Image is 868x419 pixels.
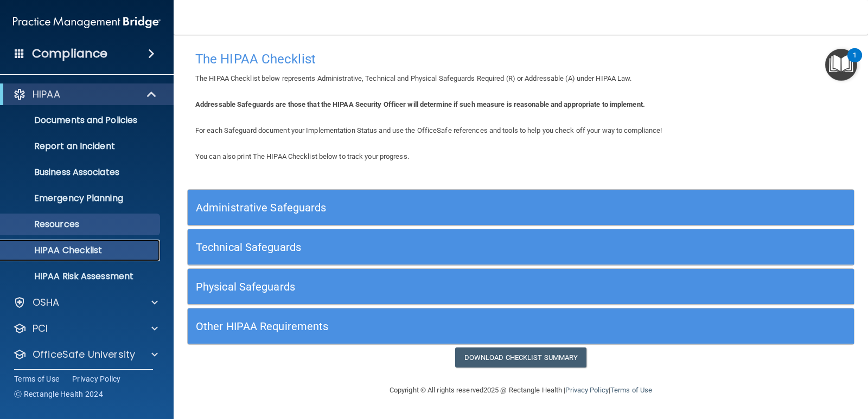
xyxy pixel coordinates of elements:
[853,55,857,69] div: 1
[7,115,155,126] p: Documents and Policies
[13,88,157,101] a: HIPAA
[196,281,679,293] h5: Physical Safeguards
[13,348,158,361] a: OfficeSafe University
[33,322,48,335] p: PCI
[7,219,155,230] p: Resources
[7,141,155,152] p: Report an Incident
[565,386,608,394] a: Privacy Policy
[33,296,60,309] p: OSHA
[196,241,679,253] h5: Technical Safeguards
[7,193,155,204] p: Emergency Planning
[195,100,645,108] b: Addressable Safeguards are those that the HIPAA Security Officer will determine if such measure i...
[195,52,846,66] h4: The HIPAA Checklist
[72,373,121,384] a: Privacy Policy
[610,386,652,394] a: Terms of Use
[195,152,409,160] span: You can also print The HIPAA Checklist below to track your progress.
[196,320,679,332] h5: Other HIPAA Requirements
[7,167,155,178] p: Business Associates
[7,271,155,282] p: HIPAA Risk Assessment
[13,11,161,33] img: PMB logo
[13,322,158,335] a: PCI
[14,373,59,384] a: Terms of Use
[323,373,719,408] div: Copyright © All rights reserved 2025 @ Rectangle Health | |
[14,389,103,399] span: Ⓒ Rectangle Health 2024
[33,88,60,101] p: HIPAA
[32,46,107,61] h4: Compliance
[13,296,158,309] a: OSHA
[455,347,587,368] a: Download Checklist Summary
[7,245,155,256] p: HIPAA Checklist
[195,74,632,82] span: The HIPAA Checklist below represents Administrative, Technical and Physical Safeguards Required (...
[195,126,662,134] span: For each Safeguard document your Implementation Status and use the OfficeSafe references and tool...
[33,348,135,361] p: OfficeSafe University
[825,49,857,81] button: Open Resource Center, 1 new notification
[196,202,679,214] h5: Administrative Safeguards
